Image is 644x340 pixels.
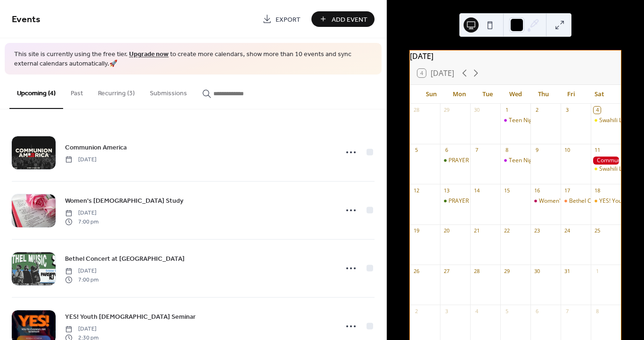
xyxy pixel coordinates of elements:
[9,75,63,109] button: Upcoming (4)
[533,227,540,234] div: 23
[594,227,601,234] div: 25
[503,147,510,154] div: 8
[448,197,487,205] div: PRAYER CALLS
[65,142,127,152] span: Communion America
[440,157,470,165] div: PRAYER CALLS
[440,197,470,205] div: PRAYER CALLS
[413,187,420,194] div: 12
[563,147,571,154] div: 10
[446,85,473,104] div: Mon
[509,157,538,165] div: Teen Night
[594,107,601,114] div: 4
[65,253,185,264] a: Bethel Concert at [GEOGRAPHIC_DATA]
[417,85,445,104] div: Sun
[311,11,375,27] button: Add Event
[65,209,98,217] span: [DATE]
[563,307,571,315] div: 7
[501,85,529,104] div: Wed
[473,307,480,315] div: 4
[413,267,420,274] div: 26
[591,165,621,173] div: Swahili Lifegroup
[65,217,98,226] span: 7:00 pm
[473,227,480,234] div: 21
[530,85,557,104] div: Thu
[63,75,90,108] button: Past
[533,187,540,194] div: 16
[561,197,591,205] div: Bethel Concert at Liquid Church
[413,147,420,154] div: 5
[65,275,98,284] span: 7:00 pm
[594,147,601,154] div: 11
[473,147,480,154] div: 7
[448,157,487,165] div: PRAYER CALLS
[473,107,480,114] div: 30
[586,85,613,104] div: Sat
[443,307,450,315] div: 3
[594,267,601,274] div: 1
[533,107,540,114] div: 2
[594,187,601,194] div: 18
[563,107,571,114] div: 3
[533,147,540,154] div: 9
[65,325,98,333] span: [DATE]
[65,196,183,206] span: Women's [DEMOGRAPHIC_DATA] Study
[65,312,196,322] span: YES! Youth [DEMOGRAPHIC_DATA] Seminar
[539,197,643,205] div: Women's [DEMOGRAPHIC_DATA] Study
[503,227,510,234] div: 22
[410,50,621,62] div: [DATE]
[443,147,450,154] div: 6
[142,75,195,108] button: Submissions
[473,267,480,274] div: 28
[500,157,530,165] div: Teen Night
[591,157,621,165] div: Communion America
[563,227,571,234] div: 24
[533,267,540,274] div: 30
[591,116,621,124] div: Swahili Lifegroup
[65,142,127,153] a: Communion America
[12,10,41,29] span: Events
[65,254,185,264] span: Bethel Concert at [GEOGRAPHIC_DATA]
[129,48,169,61] a: Upgrade now
[503,267,510,274] div: 29
[332,15,367,25] span: Add Event
[413,227,420,234] div: 19
[65,267,98,275] span: [DATE]
[443,187,450,194] div: 13
[65,195,183,206] a: Women's [DEMOGRAPHIC_DATA] Study
[599,116,644,124] div: Swahili Lifegroup
[509,116,538,124] div: Teen Night
[413,307,420,315] div: 2
[533,307,540,315] div: 6
[90,75,142,108] button: Recurring (3)
[276,15,301,25] span: Export
[65,311,196,322] a: YES! Youth [DEMOGRAPHIC_DATA] Seminar
[563,187,571,194] div: 17
[473,187,480,194] div: 14
[563,267,571,274] div: 31
[503,107,510,114] div: 1
[591,197,621,205] div: YES! Youth Evangelism Seminar
[500,116,530,124] div: Teen Night
[503,187,510,194] div: 15
[413,107,420,114] div: 28
[65,155,97,164] span: [DATE]
[443,267,450,274] div: 27
[255,11,308,27] a: Export
[530,197,561,205] div: Women's Bible Study
[443,227,450,234] div: 20
[594,307,601,315] div: 8
[503,307,510,315] div: 5
[599,165,644,173] div: Swahili Lifegroup
[557,85,585,104] div: Fri
[443,107,450,114] div: 29
[14,50,372,68] span: This site is currently using the free tier. to create more calendars, show more than 10 events an...
[473,85,501,104] div: Tue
